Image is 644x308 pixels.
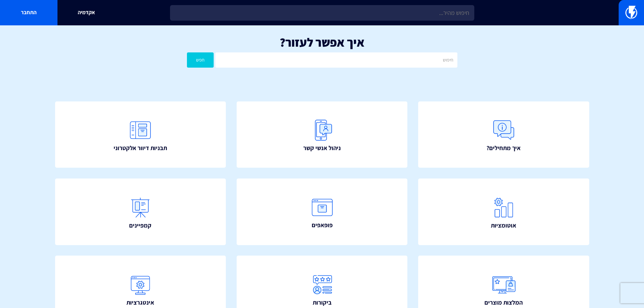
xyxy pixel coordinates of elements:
button: חפש [187,52,214,68]
a: ניהול אנשי קשר [237,101,408,168]
span: פופאפים [312,221,333,230]
span: ניהול אנשי קשר [303,144,341,152]
span: אינטגרציות [126,298,154,307]
input: חיפוש מהיר... [170,5,474,21]
a: איך מתחילים? [418,101,589,168]
input: חיפוש [215,52,457,68]
span: המלצות מוצרים [484,298,523,307]
span: אוטומציות [491,221,516,230]
span: ביקורות [313,298,332,307]
a: קמפיינים [55,179,226,245]
span: תבניות דיוור אלקטרוני [114,144,167,152]
a: פופאפים [237,179,408,245]
span: קמפיינים [129,221,151,230]
span: איך מתחילים? [486,144,521,152]
h1: איך אפשר לעזור? [10,35,634,49]
a: תבניות דיוור אלקטרוני [55,101,226,168]
a: אוטומציות [418,179,589,245]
